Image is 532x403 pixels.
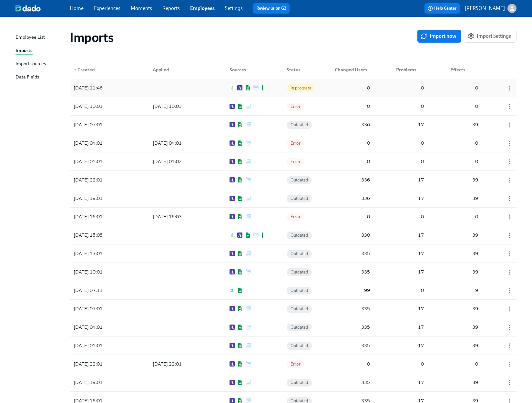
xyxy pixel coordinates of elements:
img: Greenhouse (inactive) [230,232,235,238]
div: [DATE] 07:11GreenhouseGoogle SheetsOutdated9909 [70,281,517,299]
img: SFTP [246,140,251,146]
img: Google Sheets [237,306,243,311]
div: [DATE] 11:46 [71,84,129,92]
img: Ashby [230,122,235,127]
img: SFTP [246,306,251,311]
a: dado [15,5,70,12]
div: [DATE] 22:01 [71,176,129,184]
img: Ashby [230,361,235,367]
div: [DATE] 11:46Greenhouse (inactive)AshbyGoogle SheetsSFTPGoogle SheetsIn progress000 [70,79,517,97]
button: Review us on G2 [253,3,290,14]
button: Help Center [425,3,460,14]
a: [DATE] 19:01AshbyGoogle SheetsSFTPOutdated3351739 [70,373,517,392]
div: Applied [148,63,206,76]
div: 9 [448,286,481,294]
div: Problems [394,66,426,74]
div: ▼Created [71,63,129,76]
a: [DATE] 22:01[DATE] 22:01AshbyGoogle SheetsSFTPError000 [70,355,517,373]
div: [DATE] 07:01 [71,305,129,313]
img: Google Sheets [237,177,243,182]
span: In progress [287,86,315,90]
div: Applied [150,66,206,74]
div: [DATE] 04:01 [150,139,206,147]
div: [DATE] 13:01AshbyGoogle SheetsSFTPOutdated3351739 [70,244,517,263]
div: [DATE] 07:01AshbyGoogle SheetsSFTPOutdated3351739 [70,300,517,318]
div: 39 [448,194,481,202]
div: [DATE] 04:01AshbyGoogle SheetsSFTPOutdated3351739 [70,318,517,336]
img: Google Sheets [237,214,243,219]
img: Ashby [230,177,235,182]
button: Import Settings [464,30,517,43]
a: [DATE] 01:01AshbyGoogle SheetsSFTPOutdated3351739 [70,336,517,355]
div: [DATE] 10:01 [71,268,129,276]
div: 99 [332,286,373,294]
div: [DATE] 22:01AshbyGoogle SheetsSFTPOutdated3361739 [70,171,517,189]
div: Effects [448,66,481,74]
img: SFTP [246,214,251,219]
div: [DATE] 19:01 [71,378,129,386]
div: 0 [448,360,481,368]
div: 39 [448,176,481,184]
div: 330 [332,231,373,239]
img: Ashby [230,214,235,219]
div: 0 [394,286,426,294]
div: [DATE] 07:01 [71,121,129,129]
div: [DATE] 10:01[DATE] 10:03AshbyGoogle SheetsSFTPError000 [70,97,517,115]
span: Outdated [287,196,312,201]
a: [DATE] 07:11GreenhouseGoogle SheetsOutdated9909 [70,281,517,300]
div: 17 [394,342,426,349]
img: Google Sheets [237,288,243,293]
img: Ashby [230,269,235,274]
img: Google Sheets [261,232,267,238]
img: Ashby [237,232,242,238]
div: [DATE] 13:01 [71,250,129,257]
img: Ashby [230,306,235,311]
img: Google Sheets [237,196,243,201]
img: SFTP [246,380,251,385]
div: 0 [448,84,481,92]
div: [DATE] 22:01 [71,360,129,368]
div: [DATE] 15:05 [71,231,129,239]
div: Employee List [15,34,45,42]
div: [DATE] 22:01[DATE] 22:01AshbyGoogle SheetsSFTPError000 [70,355,517,373]
div: 335 [332,268,373,276]
span: Import Settings [469,33,511,39]
div: 0 [394,84,426,92]
div: 0 [394,158,426,165]
img: SFTP [246,159,251,164]
div: 39 [448,305,481,313]
img: Google Sheets [237,104,243,109]
a: [DATE] 22:01AshbyGoogle SheetsSFTPOutdated3361739 [70,171,517,189]
div: 335 [332,305,373,313]
div: 39 [448,250,481,257]
span: Error [287,159,304,164]
a: [DATE] 01:01[DATE] 01:02AshbyGoogle SheetsSFTPError000 [70,152,517,171]
div: 0 [394,360,426,368]
img: Google Sheets [237,343,243,348]
img: Google Sheets [237,251,243,256]
img: Google Sheets [237,380,243,385]
div: 0 [332,158,373,165]
div: Imports [15,47,33,55]
div: 17 [394,305,426,313]
img: SFTP [246,251,251,256]
div: [DATE] 01:01 [71,158,129,165]
img: SFTP [246,122,251,127]
div: 39 [448,342,481,349]
a: Employee List [15,34,65,42]
div: 17 [394,323,426,331]
div: 335 [332,323,373,331]
div: [DATE] 15:05Greenhouse (inactive)AshbyGoogle SheetsSFTPGoogle SheetsOutdated3301739 [70,226,517,244]
span: Help Center [428,5,456,12]
img: Google Sheets [237,325,243,330]
div: 0 [332,102,373,110]
div: Data Fields [15,73,39,81]
img: Ashby [230,343,235,348]
span: ▼ [74,68,77,72]
span: Error [287,214,304,219]
img: Google Sheets [245,85,251,90]
div: Changed Users [332,63,373,76]
a: [DATE] 07:01AshbyGoogle SheetsSFTPOutdated3351739 [70,300,517,318]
